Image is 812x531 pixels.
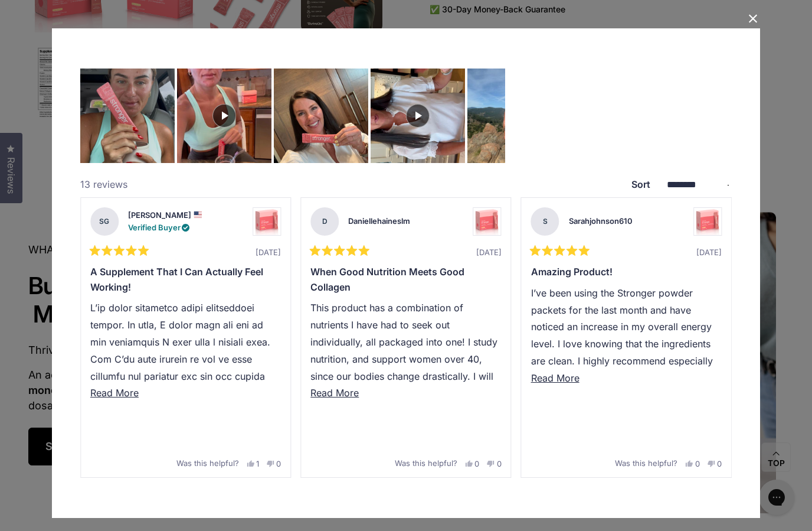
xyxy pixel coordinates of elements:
[90,385,281,402] button: Read More
[631,178,650,190] label: Sort
[194,211,202,218] div: from United States
[80,197,109,478] button: Previous
[310,385,501,402] button: Read More
[473,207,502,236] a: View ThriveOn Stronger
[6,4,41,40] button: Gorgias live chat
[531,372,579,384] span: Read More
[296,197,516,478] li: Slide 10
[487,460,501,468] button: 0
[569,216,633,226] strong: Sarahjohnson610
[80,69,175,163] img: A woman with blonde hair and red nail polish holding a pink packet while sitting in what appears ...
[76,197,296,478] li: Slide 9
[531,265,722,280] div: Amazing product!
[310,265,501,295] div: When good nutrition meets good collagen
[310,387,359,399] span: Read More
[177,69,271,163] img: Customer-uploaded video, show more details
[395,458,457,468] span: Was this helpful?
[467,69,562,163] img: Woman in athletic wear standing on rocky outcrop with mountains and blue sky in background
[80,69,505,163] div: Carousel of customer-uploaded media. Press left and right arrows to navigate. Press enter or spac...
[371,69,465,163] img: Customer-uploaded video, show more details
[310,299,501,520] p: This product has a combination of nutrients I have had to seek out individually, all packaged int...
[90,387,139,399] span: Read More
[80,177,127,193] div: 13 reviews
[274,69,368,163] img: Woman in white shirt smiling and holding a red product package that says "stronger" in a kitchen ...
[348,216,410,226] strong: Daniellehaineslm
[476,247,502,257] span: [DATE]
[80,57,732,490] div: Rated 5.0 out of 5 stars Based on 13 reviews
[128,210,191,220] strong: [PERSON_NAME]
[80,197,732,478] div: Review Carousel
[531,370,722,387] button: Read More
[531,207,559,236] strong: S
[693,207,722,236] a: View ThriveOn Stronger
[128,221,202,234] div: Verified Buyer
[703,197,732,478] button: Next
[176,458,239,468] span: Was this helpful?
[253,207,281,236] a: View ThriveOn Stronger
[615,458,677,468] span: Was this helpful?
[90,265,281,295] div: A supplement that I can actually feel working!
[516,197,736,478] li: Slide 11
[194,211,202,218] img: Flag of United States
[90,207,119,236] strong: SG
[256,247,281,257] span: [DATE]
[531,285,722,404] p: I’ve been using the Stronger powder packets for the last month and have noticed an increase in my...
[685,460,699,468] button: 0
[744,9,762,28] button: Close Dialog
[465,460,479,468] button: 0
[696,247,722,257] span: [DATE]
[267,460,281,468] button: 0
[310,207,339,236] strong: D
[247,460,259,468] button: 1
